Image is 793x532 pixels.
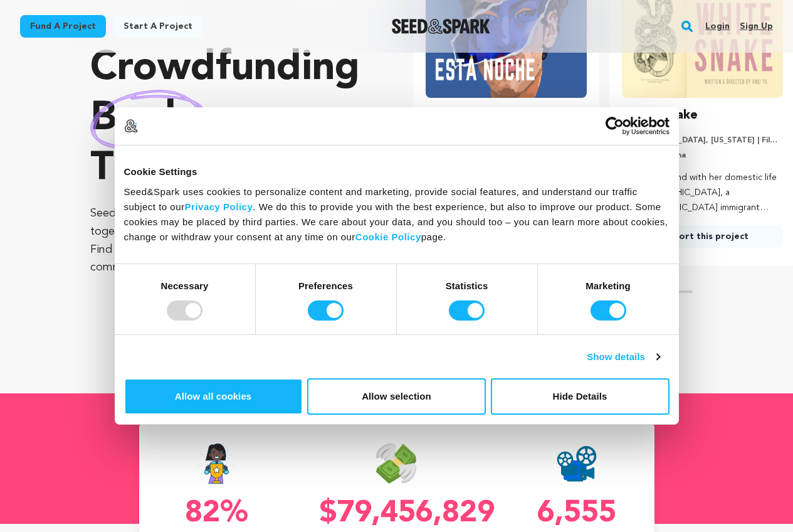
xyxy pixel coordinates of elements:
button: Hide Details [491,378,670,415]
a: Sign up [740,16,773,36]
strong: Marketing [586,280,631,290]
a: Show details [587,349,659,364]
p: Crowdfunding that . [90,44,363,194]
p: [GEOGRAPHIC_DATA], [US_STATE] | Film Short [622,136,783,146]
button: Allow selection [307,378,486,415]
img: Seed&Spark Logo Dark Mode [392,19,490,34]
button: Allow all cookies [124,378,303,415]
strong: Necessary [161,280,209,290]
p: 6,555 [499,499,654,529]
a: Login [705,16,730,36]
a: Cookie Policy [355,231,421,242]
div: Cookie Settings [124,164,670,179]
strong: Statistics [446,280,488,290]
img: Seed&Spark Success Rate Icon [197,444,236,484]
img: Seed&Spark Money Raised Icon [376,444,416,484]
a: Fund a project [20,15,106,38]
p: Seed&Spark is where creators and audiences work together to bring incredible new projects to life... [90,205,363,277]
a: Privacy Policy [185,201,253,211]
p: $79,456,829 [319,499,474,529]
strong: Preferences [298,280,353,290]
a: Usercentrics Cookiebot - opens in a new window [560,117,670,136]
div: Seed&Spark uses cookies to personalize content and marketing, provide social features, and unders... [124,184,670,244]
img: logo [124,119,138,133]
p: 82% [139,499,294,529]
p: Western, Drama [622,151,783,161]
h3: ESTA NOCHE [426,105,507,125]
h3: White Snake [622,105,698,125]
a: Start a project [113,15,202,38]
a: Seed&Spark Homepage [392,19,490,34]
img: hand sketched image [90,90,206,149]
a: Support this project [622,225,783,248]
img: Seed&Spark Projects Created Icon [557,444,597,484]
p: At her wits’ end with her domestic life in [GEOGRAPHIC_DATA], a [DEMOGRAPHIC_DATA] immigrant moth... [622,171,783,215]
